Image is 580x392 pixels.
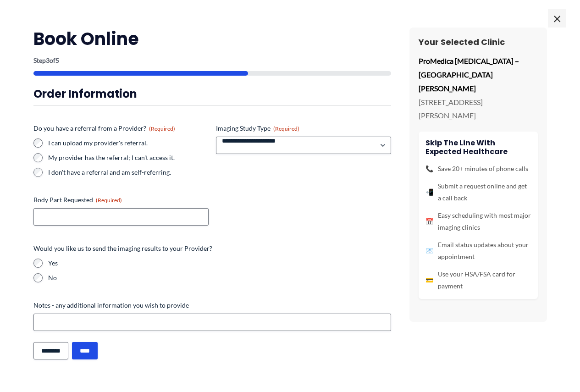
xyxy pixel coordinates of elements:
[425,239,531,263] li: Email status updates about your appointment
[273,125,299,132] span: (Required)
[548,9,566,28] span: ×
[425,215,433,227] span: 📅
[33,124,175,133] legend: Do you have a referral from a Provider?
[425,268,531,292] li: Use your HSA/FSA card for payment
[33,301,391,310] label: Notes - any additional information you wish to provide
[419,37,538,47] h3: Your Selected Clinic
[216,124,391,133] label: Imaging Study Type
[33,57,391,64] p: Step of
[48,168,209,177] label: I don't have a referral and am self-referring.
[425,163,433,175] span: 📞
[48,138,209,148] label: I can upload my provider's referral.
[149,125,175,132] span: (Required)
[46,56,50,64] span: 3
[425,274,433,286] span: 💳
[33,195,209,204] label: Body Part Requested
[48,153,209,162] label: My provider has the referral; I can't access it.
[55,56,59,64] span: 5
[48,273,391,282] label: No
[425,180,531,204] li: Submit a request online and get a call back
[425,210,531,233] li: Easy scheduling with most major imaging clinics
[33,87,391,101] h3: Order Information
[419,95,538,122] p: [STREET_ADDRESS][PERSON_NAME]
[33,28,391,50] h2: Book Online
[48,259,391,268] label: Yes
[425,138,531,156] h4: Skip the line with Expected Healthcare
[33,244,212,253] legend: Would you like us to send the imaging results to your Provider?
[425,163,531,175] li: Save 20+ minutes of phone calls
[425,186,433,198] span: 📲
[96,197,122,204] span: (Required)
[419,54,538,95] p: ProMedica [MEDICAL_DATA] – [GEOGRAPHIC_DATA][PERSON_NAME]
[425,245,433,257] span: 📧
